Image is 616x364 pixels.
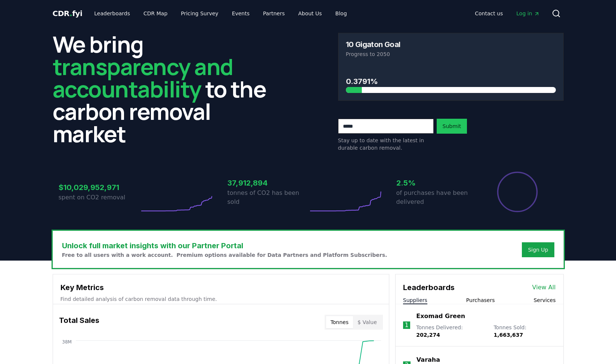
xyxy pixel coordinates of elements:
span: 202,274 [416,332,440,338]
span: 1,663,637 [493,332,523,338]
h3: $10,029,952,971 [59,182,139,193]
nav: Main [88,7,353,20]
p: Tonnes Sold : [493,324,555,339]
button: Suppliers [403,296,427,304]
p: tonnes of CO2 has been sold [227,189,308,206]
span: Log in [516,10,539,17]
div: Percentage of sales delivered [496,171,538,213]
p: Stay up to date with the latest in durable carbon removal. [338,137,434,152]
span: transparency and accountability [53,51,233,104]
p: 1 [405,321,408,330]
a: About Us [292,7,328,20]
p: Progress to 2050 [346,50,556,58]
p: spent on CO2 removal [59,193,139,202]
h3: Leaderboards [403,282,455,293]
p: Find detailed analysis of carbon removal data through time. [61,295,381,303]
a: Contact us [469,7,509,20]
h3: 37,912,894 [227,177,308,189]
a: Log in [510,7,545,20]
span: . [69,9,72,18]
button: Submit [437,119,467,134]
a: Blog [329,7,353,20]
h3: 10 Gigaton Goal [346,41,400,48]
span: CDR fyi [53,9,83,18]
p: Tonnes Delivered : [416,324,486,339]
a: CDR.fyi [53,8,83,19]
a: Partners [257,7,291,20]
tspan: 38M [62,339,72,345]
a: Sign Up [528,246,548,253]
button: Tonnes [326,316,353,328]
button: Services [533,296,555,304]
nav: Main [469,7,545,20]
a: Pricing Survey [175,7,224,20]
button: Purchasers [466,296,495,304]
h3: Key Metrics [61,282,381,293]
a: CDR Map [137,7,173,20]
a: Leaderboards [88,7,136,20]
p: Free to all users with a work account. Premium options available for Data Partners and Platform S... [62,251,387,259]
button: Sign Up [522,242,554,257]
button: $ Value [353,316,381,328]
h3: 2.5% [396,177,477,189]
p: of purchases have been delivered [396,189,477,206]
a: Events [226,7,256,20]
h2: We bring to the carbon removal market [53,33,278,145]
h3: Total Sales [59,315,99,330]
h3: 0.3791% [346,76,556,87]
a: View All [532,283,556,292]
a: Exomad Green [416,312,465,321]
h3: Unlock full market insights with our Partner Portal [62,240,387,251]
